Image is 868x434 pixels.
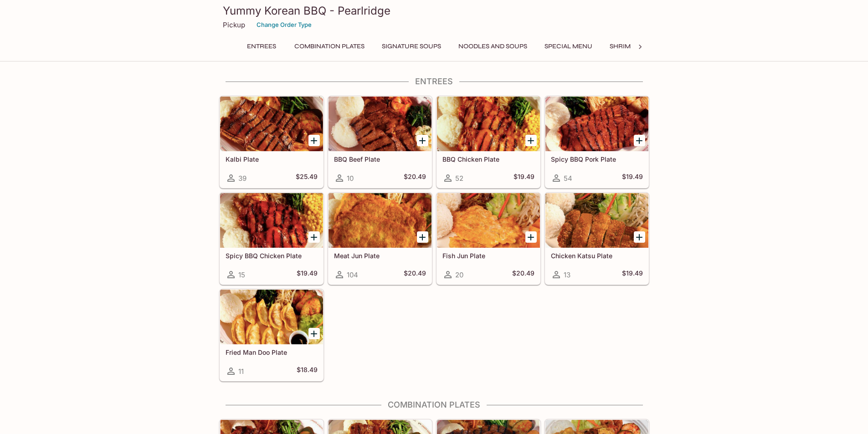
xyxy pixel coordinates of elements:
a: Spicy BBQ Chicken Plate15$19.49 [220,193,324,285]
h5: Fried Man Doo Plate [226,348,318,356]
a: Chicken Katsu Plate13$19.49 [545,193,649,285]
span: 11 [238,367,244,376]
div: Meat Jun Plate [329,193,431,248]
button: Combination Plates [289,40,370,53]
button: Shrimp Combos [605,40,670,53]
a: BBQ Beef Plate10$20.49 [328,96,432,188]
a: Fish Jun Plate20$20.49 [437,193,540,285]
h3: Yummy Korean BBQ - Pearlridge [223,4,646,18]
button: Add Meat Jun Plate [417,231,428,243]
h5: $20.49 [404,173,426,184]
span: 104 [347,271,358,279]
span: 20 [455,271,463,279]
a: BBQ Chicken Plate52$19.49 [437,96,540,188]
h5: Chicken Katsu Plate [551,252,643,260]
h4: Combination Plates [219,400,649,410]
div: Fried Man Doo Plate [220,290,323,344]
h5: BBQ Beef Plate [334,155,426,163]
button: Add Fish Jun Plate [525,231,537,243]
button: Add Kalbi Plate [308,135,320,146]
h5: $25.49 [296,173,318,184]
span: 13 [564,271,570,279]
button: Add Fried Man Doo Plate [308,328,320,339]
div: Spicy BBQ Pork Plate [545,97,648,151]
h5: $20.49 [512,269,534,280]
p: Pickup [223,20,245,29]
span: 52 [455,174,463,183]
div: BBQ Chicken Plate [437,97,540,151]
h5: $19.49 [514,173,534,184]
button: Add Chicken Katsu Plate [634,231,645,243]
h5: Kalbi Plate [226,155,318,163]
button: Special Menu [539,40,597,53]
span: 15 [238,271,245,279]
button: Add BBQ Beef Plate [417,135,428,146]
button: Entrees [241,40,282,53]
h5: Meat Jun Plate [334,252,426,260]
a: Kalbi Plate39$25.49 [220,96,324,188]
div: BBQ Beef Plate [329,97,431,151]
div: Fish Jun Plate [437,193,540,248]
button: Change Order Type [252,18,316,32]
span: 39 [238,174,247,183]
div: Spicy BBQ Chicken Plate [220,193,323,248]
a: Spicy BBQ Pork Plate54$19.49 [545,96,649,188]
h4: Entrees [219,77,649,87]
h5: $20.49 [404,269,426,280]
a: Meat Jun Plate104$20.49 [328,193,432,285]
button: Noodles and Soups [453,40,532,53]
h5: Fish Jun Plate [442,252,534,260]
h5: BBQ Chicken Plate [442,155,534,163]
button: Add Spicy BBQ Chicken Plate [308,231,320,243]
div: Kalbi Plate [220,97,323,151]
button: Add Spicy BBQ Pork Plate [634,135,645,146]
h5: Spicy BBQ Chicken Plate [226,252,318,260]
h5: $19.49 [297,269,318,280]
button: Add BBQ Chicken Plate [525,135,537,146]
h5: $19.49 [622,269,643,280]
div: Chicken Katsu Plate [545,193,648,248]
a: Fried Man Doo Plate11$18.49 [220,289,324,381]
h5: $18.49 [297,366,318,377]
button: Signature Soups [377,40,446,53]
h5: $19.49 [622,173,643,184]
h5: Spicy BBQ Pork Plate [551,155,643,163]
span: 54 [564,174,572,183]
span: 10 [347,174,354,183]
